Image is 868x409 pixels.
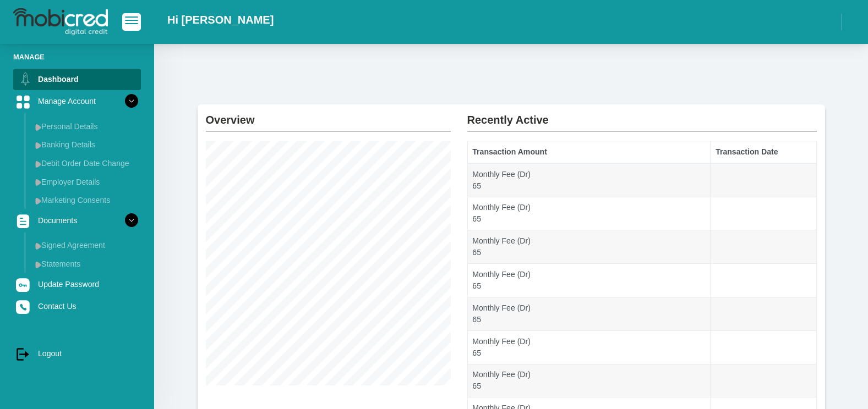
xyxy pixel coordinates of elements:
[711,141,816,163] th: Transaction Date
[467,197,711,230] td: Monthly Fee (Dr) 65
[467,141,711,163] th: Transaction Amount
[467,264,711,297] td: Monthly Fee (Dr) 65
[35,142,41,149] img: menu arrow
[31,154,141,172] a: Debit Order Date Change
[35,261,41,268] img: menu arrow
[167,13,274,26] h2: Hi [PERSON_NAME]
[13,69,141,90] a: Dashboard
[467,104,817,126] h2: Recently Active
[13,274,141,295] a: Update Password
[467,163,711,197] td: Monthly Fee (Dr) 65
[467,297,711,330] td: Monthly Fee (Dr) 65
[35,242,41,250] img: menu arrow
[31,255,141,273] a: Statements
[35,197,41,204] img: menu arrow
[13,210,141,231] a: Documents
[206,104,451,126] h2: Overview
[467,230,711,264] td: Monthly Fee (Dr) 65
[13,343,141,364] a: Logout
[13,296,141,317] a: Contact Us
[13,8,108,36] img: logo-mobicred.svg
[35,179,41,186] img: menu arrow
[13,91,141,112] a: Manage Account
[31,191,141,209] a: Marketing Consents
[31,236,141,254] a: Signed Agreement
[467,330,711,364] td: Monthly Fee (Dr) 65
[31,118,141,135] a: Personal Details
[467,364,711,397] td: Monthly Fee (Dr) 65
[13,52,141,62] li: Manage
[35,161,41,168] img: menu arrow
[31,136,141,153] a: Banking Details
[31,173,141,191] a: Employer Details
[35,124,41,131] img: menu arrow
